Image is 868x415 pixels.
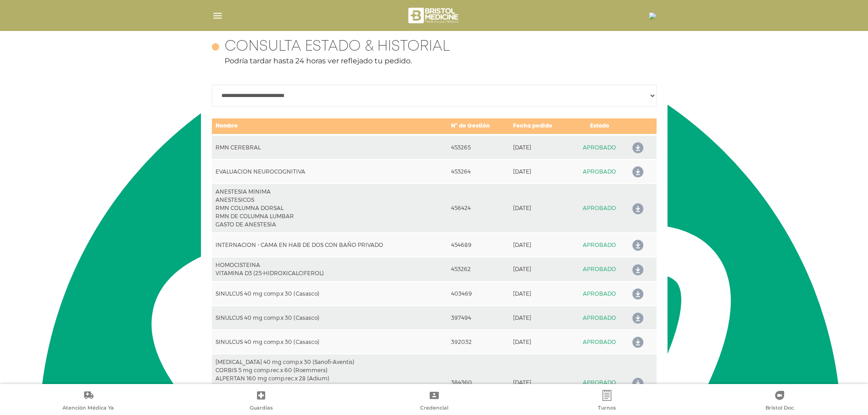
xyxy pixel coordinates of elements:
[212,257,448,282] td: HOMOCISTEINA VITAMINA D3 (25-HIDROXICALCIFEROL)
[212,354,448,411] td: [MEDICAL_DATA] 40 mg comp.x 30 (Sanofi-Aventis) CORBIS 5 mg comp.rec.x 60 (Roemmers) ALPERTAN 160...
[509,135,572,159] td: [DATE]
[348,390,520,413] a: Credencial
[2,390,175,413] a: Atención Médica Ya
[447,282,509,306] td: 403469
[572,306,627,330] td: APROBADO
[212,306,448,330] td: SINULCUS 40 mg comp.x 30 (Casasco)
[420,405,448,413] span: Credencial
[175,390,347,413] a: Guardias
[509,282,572,306] td: [DATE]
[447,184,509,233] td: 456424
[447,306,509,330] td: 397494
[572,118,627,135] td: Estado
[212,159,448,184] td: EVALUACION NEUROCOGNITIVA
[509,306,572,330] td: [DATE]
[509,257,572,282] td: [DATE]
[447,118,509,135] td: N° de Gestión
[447,159,509,184] td: 453264
[447,135,509,159] td: 453265
[693,390,866,413] a: Bristol Doc
[212,56,657,67] p: Podría tardar hasta 24 horas ver reflejado tu pedido.
[520,390,693,413] a: Turnos
[509,354,572,411] td: [DATE]
[212,135,448,159] td: RMN CEREBRAL
[212,184,448,233] td: ANESTESIA MINIMA ANESTESICOS RMN COLUMNA DORSAL RMN DE COLUMNA LUMBAR GASTO DE ANESTESIA
[572,233,627,257] td: APROBADO
[509,184,572,233] td: [DATE]
[212,10,223,21] img: Cober_menu-lines-white.svg
[407,5,461,26] img: bristol-medicine-blanco.png
[447,330,509,354] td: 392032
[765,405,794,413] span: Bristol Doc
[572,282,627,306] td: APROBADO
[572,257,627,282] td: APROBADO
[62,405,114,413] span: Atención Médica Ya
[212,282,448,306] td: SINULCUS 40 mg comp.x 30 (Casasco)
[572,159,627,184] td: APROBADO
[447,257,509,282] td: 453262
[212,330,448,354] td: SINULCUS 40 mg comp.x 30 (Casasco)
[572,184,627,233] td: APROBADO
[447,354,509,411] td: 384360
[509,159,572,184] td: [DATE]
[572,330,627,354] td: APROBADO
[598,405,616,413] span: Turnos
[509,118,572,135] td: Fecha pedido
[250,405,273,413] span: Guardias
[649,12,656,20] img: 16848
[572,135,627,159] td: APROBADO
[447,233,509,257] td: 454689
[509,330,572,354] td: [DATE]
[509,233,572,257] td: [DATE]
[225,38,450,56] h4: Consulta estado & historial
[212,233,448,257] td: INTERNACION - CAMA EN HAB DE DOS CON BAÑO PRIVADO
[572,354,627,411] td: APROBADO
[212,118,448,135] td: Nombre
